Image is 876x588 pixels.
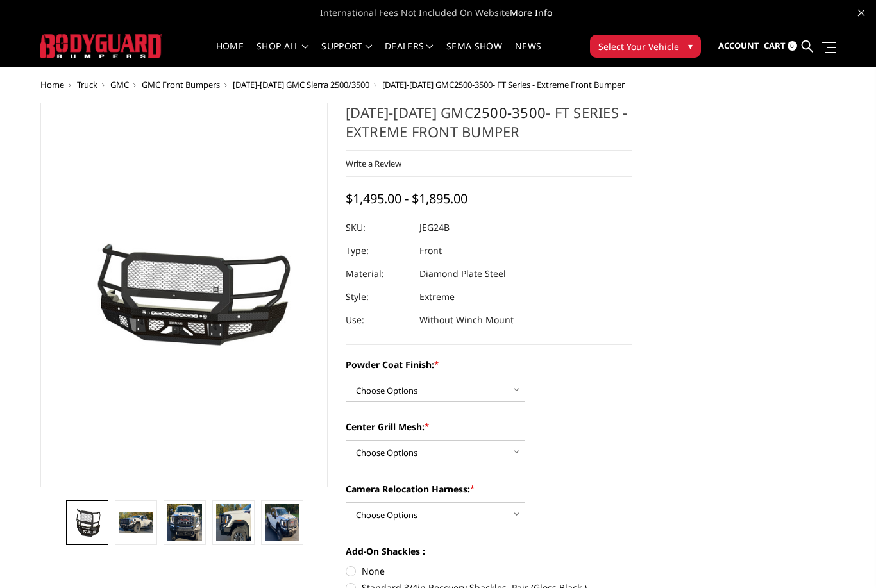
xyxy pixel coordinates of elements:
[454,79,493,90] a: 2500-3500
[419,262,506,285] dd: Diamond Plate Steel
[446,42,502,67] a: SEMA Show
[346,285,410,308] dt: Style:
[346,564,633,578] label: None
[346,103,633,151] h1: [DATE]-[DATE] GMC - FT Series - Extreme Front Bumper
[142,79,220,90] a: GMC Front Bumpers
[233,79,369,90] a: [DATE]-[DATE] GMC Sierra 2500/3500
[346,308,410,332] dt: Use:
[598,40,679,53] span: Select Your Vehicle
[346,544,633,558] label: Add-On Shackles :
[257,42,308,67] a: shop all
[346,239,410,262] dt: Type:
[216,504,251,541] img: 2024-2026 GMC 2500-3500 - FT Series - Extreme Front Bumper
[419,285,455,308] dd: Extreme
[385,42,434,67] a: Dealers
[110,79,129,90] a: GMC
[590,35,701,58] button: Select Your Vehicle
[419,216,450,239] dd: JEG24B
[216,42,244,67] a: Home
[346,216,410,239] dt: SKU:
[346,358,633,371] label: Powder Coat Finish:
[265,504,299,541] img: 2024-2026 GMC 2500-3500 - FT Series - Extreme Front Bumper
[119,512,153,532] img: 2024-2026 GMC 2500-3500 - FT Series - Extreme Front Bumper
[346,158,401,169] a: Write a Review
[346,482,633,496] label: Camera Relocation Harness:
[346,190,467,207] span: $1,495.00 - $1,895.00
[77,79,97,90] a: Truck
[688,39,693,53] span: ▾
[419,308,514,332] dd: Without Winch Mount
[764,40,786,51] span: Cart
[515,42,541,67] a: News
[346,420,633,433] label: Center Grill Mesh:
[382,79,625,90] span: [DATE]-[DATE] GMC - FT Series - Extreme Front Bumper
[40,103,328,487] a: 2024-2026 GMC 2500-3500 - FT Series - Extreme Front Bumper
[788,41,797,51] span: 0
[40,79,64,90] a: Home
[764,29,797,63] a: Cart 0
[346,262,410,285] dt: Material:
[718,29,759,63] a: Account
[510,6,552,19] a: More Info
[167,504,202,541] img: 2024-2026 GMC 2500-3500 - FT Series - Extreme Front Bumper
[419,239,442,262] dd: Front
[70,504,105,541] img: 2024-2026 GMC 2500-3500 - FT Series - Extreme Front Bumper
[718,40,759,51] span: Account
[321,42,372,67] a: Support
[40,34,162,58] img: BODYGUARD BUMPERS
[473,103,546,122] a: 2500-3500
